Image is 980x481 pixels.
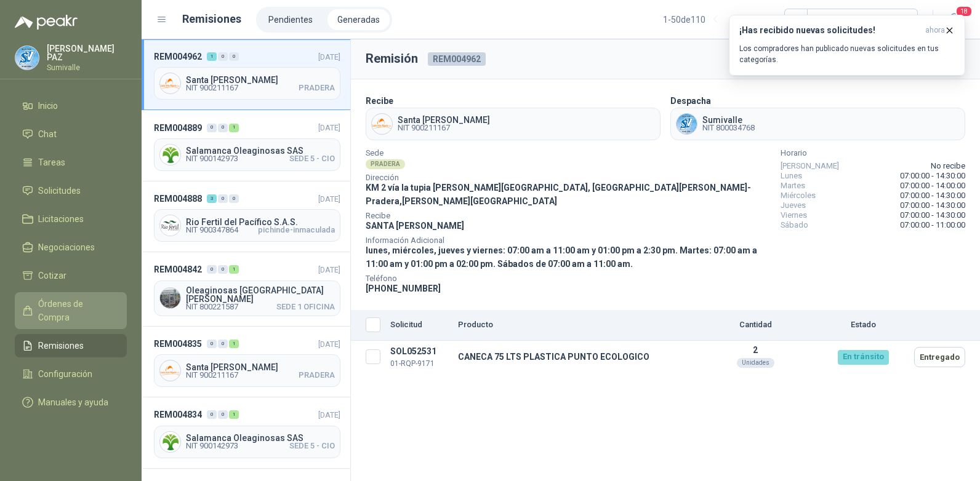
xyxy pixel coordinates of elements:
[186,226,238,234] span: NIT 900347864
[142,181,350,252] a: REM004888300[DATE] Company LogoRio Fertil del Pacífico S.A.S.NIT 900347864pichinde-inmaculada
[276,303,335,311] span: SEDE 1 OFICINA
[160,432,180,452] img: Company Logo
[186,146,335,155] span: Salamanca Oleaginosas SAS
[781,220,808,230] span: Sábado
[154,121,202,135] span: REM004889
[781,171,802,181] span: Lunes
[186,442,238,450] span: NIT 900142973
[318,194,340,204] span: [DATE]
[38,99,58,113] span: Inicio
[702,124,755,132] span: NIT 800034768
[218,340,228,348] div: 0
[15,179,127,202] a: Solicitudes
[38,127,57,141] span: Chat
[15,15,78,30] img: Logo peakr
[289,442,335,450] span: SEDE 5 - CIO
[186,84,238,92] span: NIT 900211167
[372,114,392,134] img: Company Logo
[186,286,335,303] span: Oleaginosas [GEOGRAPHIC_DATA][PERSON_NAME]
[207,124,217,132] div: 0
[15,151,127,174] a: Tareas
[366,276,771,282] span: Teléfono
[398,116,490,124] span: Santa [PERSON_NAME]
[15,264,127,287] a: Cotizar
[729,15,965,76] button: ¡Has recibido nuevas solicitudes!ahora Los compradores han publicado nuevas solicitudes en tus ca...
[739,43,955,65] p: Los compradores han publicado nuevas solicitudes en tus categorías.
[218,265,228,274] div: 0
[781,201,806,210] span: Jueves
[366,150,771,156] span: Sede
[15,334,127,357] a: Remisiones
[385,341,453,373] td: SOL052531
[955,6,973,17] span: 18
[366,284,441,293] span: [PHONE_NUMBER]
[299,84,335,92] span: PRADERA
[218,410,228,419] div: 0
[318,340,340,349] span: [DATE]
[142,39,350,110] a: REM004962100[DATE] Company LogoSanta [PERSON_NAME]NIT 900211167PRADERA
[366,245,757,269] span: lunes, miércoles, jueves y viernes: 07:00 am a 11:00 am y 01:00 pm a 2:30 pm. Martes: 07:00 am a ...
[38,297,115,324] span: Órdenes de Compra
[218,52,228,61] div: 0
[318,265,340,274] span: [DATE]
[318,123,340,132] span: [DATE]
[207,410,217,419] div: 0
[38,396,108,409] span: Manuales y ayuda
[398,124,490,132] span: NIT 900211167
[15,292,127,329] a: Órdenes de Compra
[38,339,84,352] span: Remisiones
[218,194,228,203] div: 0
[207,52,217,61] div: 1
[15,236,127,259] a: Negociaciones
[160,73,180,93] img: Company Logo
[38,240,95,254] span: Negociaciones
[218,124,228,132] div: 0
[154,337,202,351] span: REM004835
[838,350,889,365] div: En tránsito
[207,340,217,348] div: 0
[229,265,239,274] div: 1
[229,52,239,61] div: 0
[817,310,909,341] th: Estado
[366,96,393,106] b: Recibe
[366,183,751,206] span: KM 2 vía la tupia [PERSON_NAME][GEOGRAPHIC_DATA], [GEOGRAPHIC_DATA][PERSON_NAME] - Pradera , [PER...
[900,201,965,210] span: 07:00:00 - 14:30:00
[366,159,405,169] div: PRADERA
[385,310,453,341] th: Solicitud
[186,372,238,379] span: NIT 900211167
[677,114,697,134] img: Company Logo
[47,44,127,62] p: [PERSON_NAME] PAZ
[15,46,39,70] img: Company Logo
[15,207,127,231] a: Licitaciones
[154,263,202,276] span: REM004842
[299,372,335,379] span: PRADERA
[781,191,816,201] span: Miércoles
[699,345,812,355] p: 2
[702,116,755,124] span: Sumivalle
[817,341,909,373] td: En tránsito
[781,150,965,156] span: Horario
[900,210,965,220] span: 07:00:00 - 14:30:00
[366,175,771,181] span: Dirección
[318,410,340,419] span: [DATE]
[289,155,335,162] span: SEDE 5 - CIO
[351,310,385,341] th: Seleccionar/deseleccionar
[670,96,711,106] b: Despacha
[943,9,965,31] button: 18
[327,9,390,30] a: Generadas
[154,192,202,205] span: REM004888
[186,76,335,84] span: Santa [PERSON_NAME]
[38,212,84,226] span: Licitaciones
[38,184,81,197] span: Solicitudes
[428,52,486,66] span: REM004962
[900,220,965,230] span: 07:00:00 - 11:00:00
[900,181,965,191] span: 07:00:00 - 14:00:00
[781,210,807,220] span: Viernes
[38,367,92,381] span: Configuración
[182,10,241,28] h1: Remisiones
[366,213,771,219] span: Recibe
[737,358,774,368] div: Unidades
[186,303,238,311] span: NIT 800221587
[160,215,180,236] img: Company Logo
